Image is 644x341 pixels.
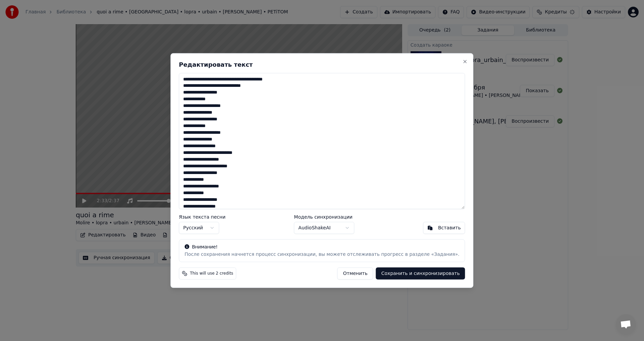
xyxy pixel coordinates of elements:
[190,271,233,276] span: This will use 2 credits
[184,244,459,250] div: Внимание!
[376,268,465,280] button: Сохранить и синхронизировать
[337,268,373,280] button: Отменить
[423,222,465,234] button: Вставить
[184,251,459,258] div: После сохранения начнется процесс синхронизации, вы можете отслеживать прогресс в разделе «Задания».
[294,215,355,219] label: Модель синхронизации
[438,225,461,231] div: Вставить
[179,215,225,219] label: Язык текста песни
[179,61,465,67] h2: Редактировать текст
